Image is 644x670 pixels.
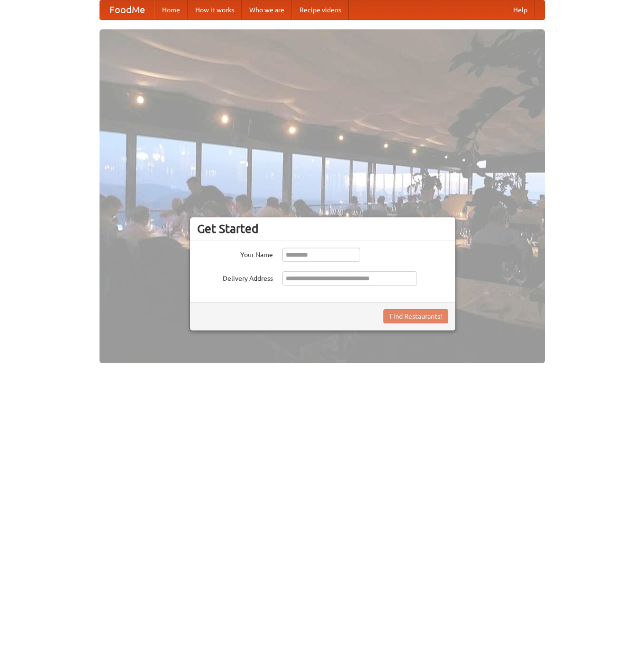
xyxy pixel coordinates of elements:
[154,0,188,19] a: Home
[506,0,535,19] a: Help
[292,0,349,19] a: Recipe videos
[197,271,273,283] label: Delivery Address
[242,0,292,19] a: Who we are
[188,0,242,19] a: How it works
[100,0,154,19] a: FoodMe
[197,222,448,236] h3: Get Started
[197,248,273,259] label: Your Name
[383,309,448,323] button: Find Restaurants!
